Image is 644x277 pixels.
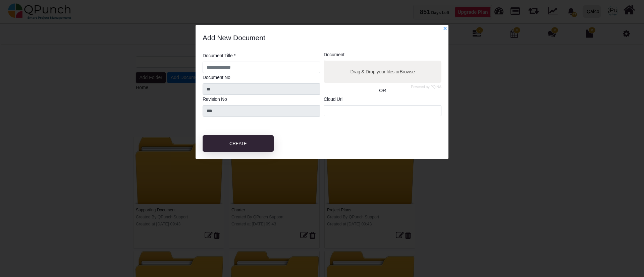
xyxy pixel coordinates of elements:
span: Create [229,141,247,146]
label: Document [324,51,344,58]
label: Revision No [203,96,227,103]
label: Document Title * [203,52,235,59]
label: Document No [203,74,230,81]
h4: Add New Document [203,33,448,42]
label: Cloud Url [324,96,342,103]
svg: x [443,26,447,31]
span: Browse [400,69,415,74]
label: Drag & Drop your files or [348,66,417,78]
h6: OR [324,88,441,93]
button: Create [203,135,274,152]
a: Powered by PQINA [411,85,441,88]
